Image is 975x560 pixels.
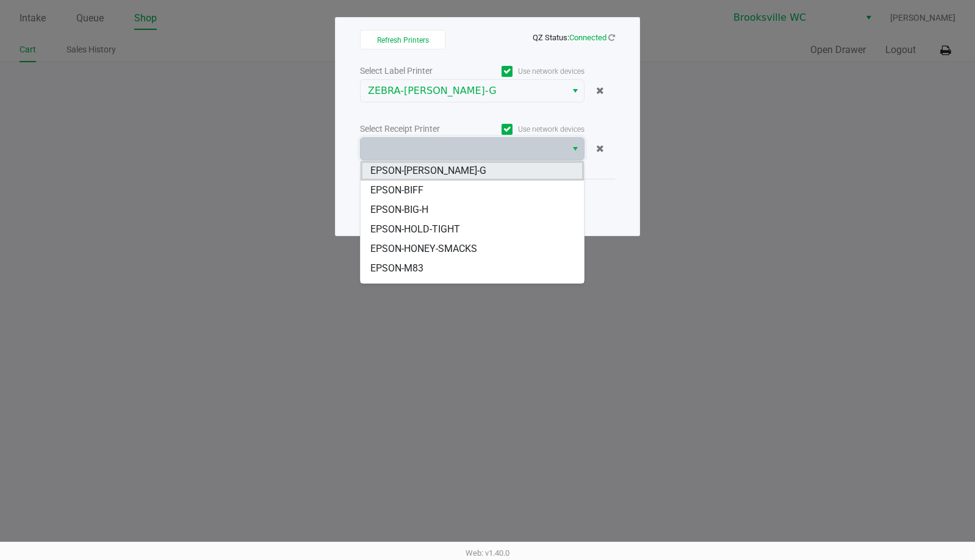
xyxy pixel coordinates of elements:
[370,203,428,217] span: EPSON-BIG-H
[370,222,460,237] span: EPSON-HOLD-TIGHT
[566,138,584,160] button: Select
[472,66,585,77] label: Use network devices
[533,33,615,42] span: QZ Status:
[360,65,472,77] div: Select Label Printer
[368,84,559,98] span: ZEBRA-[PERSON_NAME]-G
[377,36,429,45] span: Refresh Printers
[566,80,584,102] button: Select
[370,183,423,198] span: EPSON-BIFF
[370,281,447,295] span: EPSON-PEABODY
[370,163,486,178] span: EPSON-[PERSON_NAME]-G
[360,30,445,49] button: Refresh Printers
[370,242,477,256] span: EPSON-HONEY-SMACKS
[370,261,423,276] span: EPSON-M83
[360,123,472,135] div: Select Receipt Printer
[472,124,585,135] label: Use network devices
[569,33,606,42] span: Connected
[466,548,509,558] span: Web: v1.40.0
